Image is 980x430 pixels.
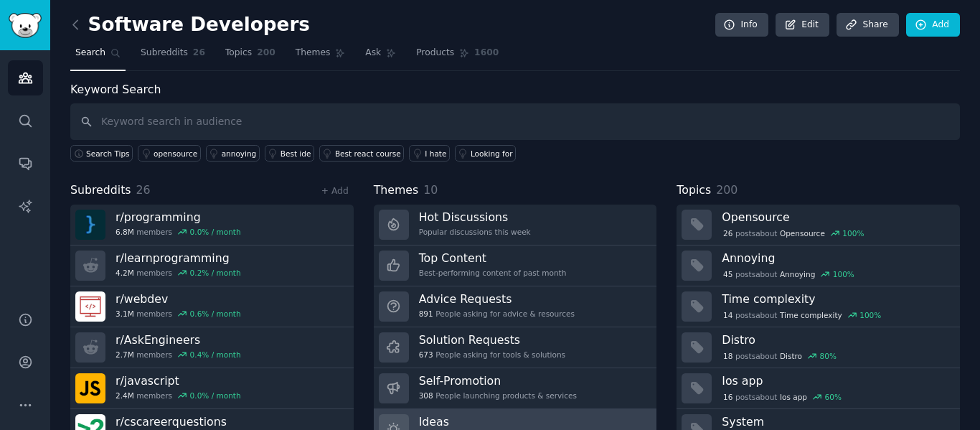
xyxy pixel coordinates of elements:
h3: r/ programming [116,210,241,225]
span: Ask [365,47,381,60]
a: Ios app16postsaboutIos app60% [677,368,960,409]
div: 0.0 % / month [190,227,241,237]
span: Opensource [780,228,825,238]
span: 26 [723,228,732,238]
h3: r/ learnprogramming [116,251,241,266]
div: members [116,350,241,360]
div: post s about [722,268,855,281]
a: r/AskEngineers2.7Mmembers0.4% / month [70,327,354,368]
div: Looking for [471,149,513,159]
div: opensource [154,149,197,159]
span: 16 [723,392,732,402]
div: annoying [222,149,257,159]
div: 0.0 % / month [190,391,241,401]
a: Advice Requests891People asking for advice & resources [374,286,657,327]
a: Annoying45postsaboutAnnoying100% [677,246,960,286]
div: People asking for advice & resources [419,309,575,319]
h3: Time complexity [722,291,950,307]
span: Subreddits [141,47,188,60]
a: Opensource26postsaboutOpensource100% [677,205,960,246]
h3: Solution Requests [419,332,565,347]
input: Keyword search in audience [70,103,960,140]
div: I hate [425,149,446,159]
div: post s about [722,309,882,322]
div: members [116,309,241,319]
span: 891 [419,309,433,319]
div: members [116,268,241,278]
h3: r/ javascript [116,373,241,388]
h3: Ideas [419,414,527,429]
img: javascript [75,373,105,403]
div: post s about [722,350,837,363]
span: 14 [723,310,732,320]
div: 100 % [859,310,881,320]
span: 2.4M [116,391,134,401]
div: 100 % [842,228,864,238]
h3: Distro [722,332,950,347]
h3: Top Content [419,251,567,266]
a: Products1600 [411,42,504,71]
h3: Annoying [722,251,950,266]
h3: System [722,414,950,429]
a: r/webdev3.1Mmembers0.6% / month [70,286,354,327]
img: programming [75,210,105,240]
a: Time complexity14postsaboutTime complexity100% [677,286,960,327]
span: 200 [716,183,738,197]
div: Popular discussions this week [419,227,531,237]
div: 80 % [820,351,837,361]
span: Topics [225,47,252,60]
h2: Software Developers [70,14,310,37]
span: 26 [136,183,151,197]
span: 10 [423,183,438,197]
img: webdev [75,291,105,322]
a: Hot DiscussionsPopular discussions this week [374,205,657,246]
span: 3.1M [116,309,134,319]
div: Best-performing content of past month [419,268,567,278]
a: opensource [138,145,201,162]
a: r/javascript2.4Mmembers0.0% / month [70,368,354,409]
label: Keyword Search [70,83,161,96]
a: r/learnprogramming4.2Mmembers0.2% / month [70,246,354,286]
a: Ask [360,42,401,71]
span: 673 [419,350,433,360]
a: Best ide [265,145,314,162]
button: Search Tips [70,145,133,162]
h3: Hot Discussions [419,210,531,225]
div: 0.6 % / month [190,309,241,319]
div: 0.2 % / month [190,268,241,278]
a: Looking for [455,145,516,162]
span: 200 [257,47,275,60]
div: members [116,391,241,401]
span: Products [416,47,454,60]
span: 308 [419,391,433,401]
span: 2.7M [116,350,134,360]
div: post s about [722,227,865,240]
span: Ios app [780,392,807,402]
a: Distro18postsaboutDistro80% [677,327,960,368]
span: 45 [723,269,732,279]
span: Subreddits [70,182,131,200]
span: Annoying [780,269,815,279]
a: Edit [776,13,829,37]
a: Info [715,13,768,37]
div: People launching products & services [419,391,577,401]
div: post s about [722,391,842,403]
a: Themes [291,42,351,71]
h3: r/ AskEngineers [116,332,241,347]
a: r/programming6.8Mmembers0.0% / month [70,205,354,246]
div: People asking for tools & solutions [419,350,565,360]
span: 1600 [474,47,499,60]
span: Topics [677,182,711,200]
a: annoying [206,145,260,162]
a: I hate [409,145,450,162]
a: Solution Requests673People asking for tools & solutions [374,327,657,368]
div: members [116,227,241,237]
a: + Add [321,186,349,196]
span: Time complexity [780,310,842,320]
h3: Self-Promotion [419,373,577,388]
div: 60 % [825,392,842,402]
span: 6.8M [116,227,134,237]
a: Self-Promotion308People launching products & services [374,368,657,409]
a: Search [70,42,126,71]
div: Best ide [281,149,311,159]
